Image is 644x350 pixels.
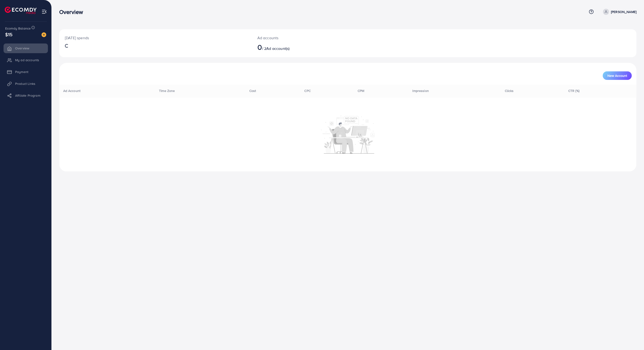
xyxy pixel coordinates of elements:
p: [PERSON_NAME] [611,9,636,15]
span: Ecomdy Balance [5,26,31,31]
img: menu [42,9,47,14]
a: [PERSON_NAME] [601,9,636,15]
span: 0 [257,42,262,52]
h3: Overview [59,9,87,15]
p: Ad accounts [257,35,390,41]
button: New Account [603,71,632,80]
p: [DATE] spends [65,35,246,41]
img: image [42,32,46,37]
span: New Account [607,74,627,77]
h2: / 2 [257,43,390,52]
img: logo [5,7,37,14]
span: $15 [5,31,13,38]
span: Ad account(s) [266,46,289,51]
